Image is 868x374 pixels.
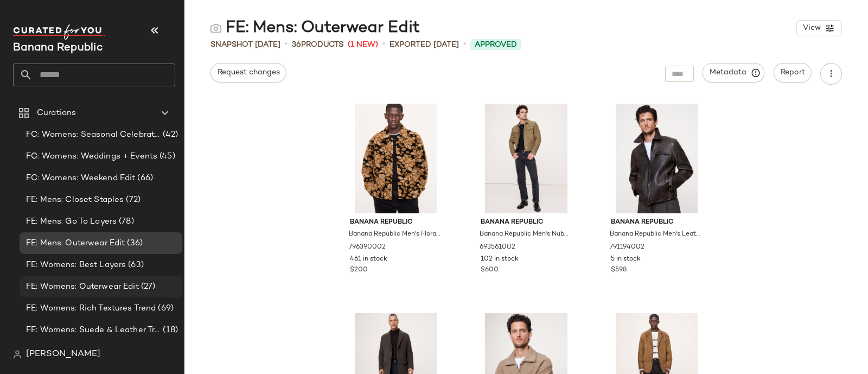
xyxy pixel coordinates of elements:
span: Snapshot [DATE] [210,39,280,50]
span: 36 [292,41,301,49]
span: 5 in stock [611,255,641,264]
span: (45) [157,150,175,163]
span: Banana Republic Men's Leather Racing Jacket Weathered Espresso Brown Size XXL [610,230,701,239]
img: svg%3e [210,23,221,34]
img: cn60153078.jpg [602,104,711,213]
span: 796390002 [349,243,386,252]
span: FE: Mens: Go To Layers [26,215,117,228]
span: • [382,38,385,51]
span: Curations [37,107,76,119]
span: $598 [611,265,627,275]
span: Metadata [709,68,758,78]
span: $600 [481,265,499,275]
span: FE: Womens: Rich Textures Trend [26,302,156,315]
span: FE: Womens: Best Layers [26,259,126,271]
span: $200 [350,265,368,275]
span: (36) [125,237,143,250]
span: Request changes [217,68,280,77]
span: Current Company Name [13,42,103,54]
span: FE: Mens: Closet Staples [26,194,124,206]
span: (27) [139,281,156,293]
span: Banana Republic Men's Floral Jacquard Chore Coat Orange Floral Size XS [349,230,441,239]
span: FC: Womens: Weddings + Events [26,150,157,163]
span: (69) [156,302,174,315]
span: Banana Republic [611,218,703,227]
span: (72) [124,194,141,206]
span: FE: Womens: Suede & Leather Trend [26,324,161,337]
img: svg%3e [13,350,22,359]
img: cfy_white_logo.C9jOOHJF.svg [13,24,105,40]
span: • [463,38,466,51]
span: 693561002 [480,243,515,252]
span: (1 New) [348,39,378,50]
span: Approved [475,39,517,50]
div: FE: Mens: Outerwear Edit [210,17,420,39]
button: View [796,20,842,36]
span: View [802,24,821,33]
button: Report [774,63,812,83]
div: Products [292,39,343,50]
span: [PERSON_NAME] [26,348,100,361]
span: (18) [161,324,178,337]
img: cn57427313.jpg [472,104,581,213]
span: (78) [117,215,134,228]
span: (42) [161,129,178,141]
span: • [285,38,288,51]
span: Banana Republic Men's Nubuck Leather Trucker Jacket Woodland Taupe Size S [480,230,571,239]
span: Report [780,68,805,77]
span: 461 in stock [350,255,387,264]
p: Exported [DATE] [390,39,459,50]
span: FE: Mens: Outerwear Edit [26,237,125,250]
span: FC: Womens: Seasonal Celebrations [26,129,161,141]
span: 102 in stock [481,255,519,264]
span: (66) [135,172,153,185]
span: FC: Womens: Weekend Edit [26,172,135,185]
span: 791194002 [610,243,644,252]
img: cn60380284.jpg [341,104,450,213]
button: Metadata [703,63,765,83]
span: Banana Republic [350,218,442,227]
span: Banana Republic [481,218,572,227]
button: Request changes [210,63,286,83]
span: (63) [126,259,144,271]
span: FE: Womens: Outerwear Edit [26,281,139,293]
